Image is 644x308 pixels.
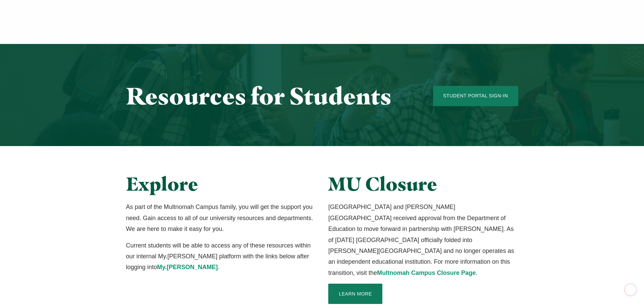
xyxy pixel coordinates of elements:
[377,269,476,276] a: Multnomah Campus Closure Page
[126,240,316,273] p: Current students will be able to access any of these resources within our internal My.[PERSON_NAM...
[126,83,406,109] h1: Resources for Students
[433,86,518,106] a: Student Portal Sign-In
[328,284,382,304] a: Learn More
[157,264,218,270] a: My.[PERSON_NAME]
[126,202,316,234] p: As part of the Multnomah Campus family, you will get the support you need. Gain access to all of ...
[328,202,518,278] p: [GEOGRAPHIC_DATA] and [PERSON_NAME][GEOGRAPHIC_DATA] received approval from the Department of Edu...
[328,173,518,195] h2: MU Closure
[126,173,316,195] h2: Explore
